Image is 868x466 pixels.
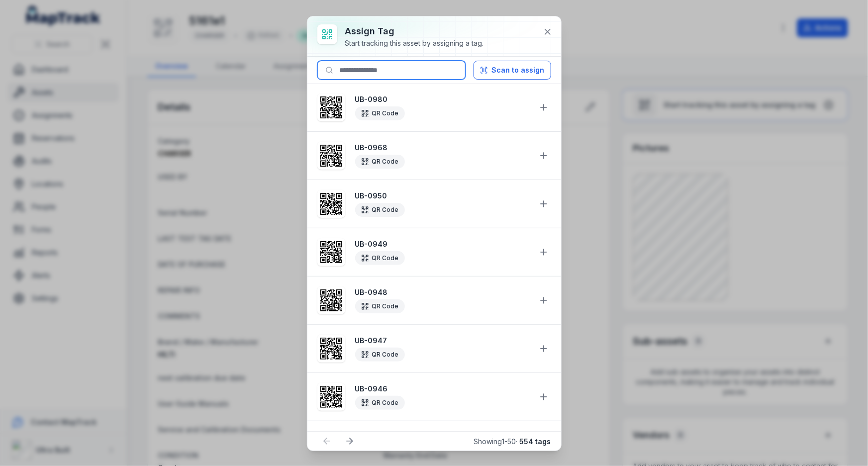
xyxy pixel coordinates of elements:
[355,396,405,410] div: QR Code
[355,287,530,297] strong: UB-0948
[355,348,405,362] div: QR Code
[355,384,530,394] strong: UB-0946
[355,143,530,153] strong: UB-0968
[355,239,530,249] strong: UB-0949
[355,155,405,169] div: QR Code
[355,191,530,201] strong: UB-0950
[355,336,530,346] strong: UB-0947
[520,437,551,446] strong: 554 tags
[355,251,405,265] div: QR Code
[474,437,551,446] span: Showing 1 - 50 ·
[345,38,484,48] div: Start tracking this asset by assigning a tag.
[355,106,405,120] div: QR Code
[355,203,405,217] div: QR Code
[355,94,530,104] strong: UB-0980
[355,299,405,313] div: QR Code
[474,61,551,80] button: Scan to assign
[345,24,484,38] h3: Assign tag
